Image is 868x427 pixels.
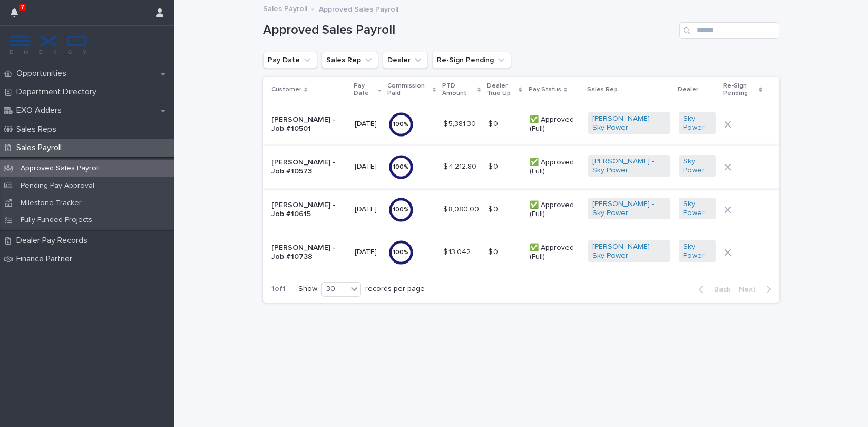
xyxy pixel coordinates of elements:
button: Pay Date [263,52,317,69]
p: [PERSON_NAME] - Job #10615 [271,201,347,219]
p: Pay Status [529,84,561,95]
p: 7 [21,4,24,11]
p: [DATE] [355,162,380,171]
p: $ 4,212.80 [443,160,479,171]
a: Sales Payroll [263,2,307,14]
p: Dealer True Up [487,80,516,100]
p: Opportunities [12,69,75,79]
tr: [PERSON_NAME] - Job #10615[DATE]100%$ 8,080.00$ 8,080.00 $ 0$ 0 ✅ Approved (Full)[PERSON_NAME] - ... [263,188,779,231]
p: $ 5,381.30 [443,118,478,129]
p: Dealer [678,84,698,95]
a: Sky Power [683,114,711,132]
p: Customer [271,84,301,95]
p: ✅ Approved (Full) [530,201,580,219]
p: $ 13,042.00 [443,246,482,257]
button: Sales Rep [321,52,378,69]
p: $ 0 [488,203,500,214]
p: $ 0 [488,118,500,129]
p: Approved Sales Payroll [12,164,108,173]
p: [DATE] [355,205,380,214]
p: [PERSON_NAME] - Job #10738 [271,244,347,261]
a: Sky Power [683,200,711,218]
a: [PERSON_NAME] - Sky Power [592,200,666,218]
p: Pending Pay Approval [12,181,103,190]
p: Department Directory [12,87,105,97]
p: Fully Funded Projects [12,216,101,225]
div: 7 [11,6,24,25]
div: 30 [322,284,347,295]
p: [PERSON_NAME] - Job #10573 [271,158,347,176]
p: Milestone Tracker [12,199,90,208]
div: 100 % [388,206,414,213]
p: $ 8,080.00 [443,203,481,214]
h1: Approved Sales Payroll [263,23,675,38]
input: Search [679,22,779,39]
span: Back [708,286,730,293]
div: 100 % [388,249,414,256]
p: [PERSON_NAME] - Job #10501 [271,115,347,133]
p: EXO Adders [12,105,70,115]
p: $ 0 [488,246,500,257]
button: Re-Sign Pending [432,52,511,69]
button: Dealer [383,52,428,69]
p: [DATE] [355,120,380,129]
p: ✅ Approved (Full) [530,115,580,133]
p: Re-Sign Pending [723,80,756,100]
a: Sky Power [683,242,711,260]
p: 1 of 1 [263,276,294,302]
a: [PERSON_NAME] - Sky Power [592,114,666,132]
p: Sales Payroll [12,143,70,153]
p: [DATE] [355,248,380,257]
p: Dealer Pay Records [12,236,96,246]
span: Next [739,286,762,293]
p: ✅ Approved (Full) [530,244,580,261]
p: Finance Partner [12,254,81,264]
a: [PERSON_NAME] - Sky Power [592,157,666,175]
p: records per page [365,285,425,294]
p: PTD Amount [442,80,475,100]
p: Show [298,285,317,294]
p: Commission Paid [387,80,430,100]
p: Pay Date [354,80,375,100]
div: 100 % [388,121,414,128]
tr: [PERSON_NAME] - Job #10573[DATE]100%$ 4,212.80$ 4,212.80 $ 0$ 0 ✅ Approved (Full)[PERSON_NAME] - ... [263,145,779,188]
p: Approved Sales Payroll [319,3,398,14]
p: Sales Rep [587,84,618,95]
tr: [PERSON_NAME] - Job #10738[DATE]100%$ 13,042.00$ 13,042.00 $ 0$ 0 ✅ Approved (Full)[PERSON_NAME] ... [263,231,779,274]
p: $ 0 [488,160,500,171]
a: Sky Power [683,157,711,175]
button: Back [690,285,735,294]
p: Sales Reps [12,124,65,134]
img: FKS5r6ZBThi8E5hshIGi [8,34,89,55]
tr: [PERSON_NAME] - Job #10501[DATE]100%$ 5,381.30$ 5,381.30 $ 0$ 0 ✅ Approved (Full)[PERSON_NAME] - ... [263,103,779,145]
button: Next [735,285,779,294]
div: 100 % [388,163,414,171]
a: [PERSON_NAME] - Sky Power [592,242,666,260]
p: ✅ Approved (Full) [530,158,580,176]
